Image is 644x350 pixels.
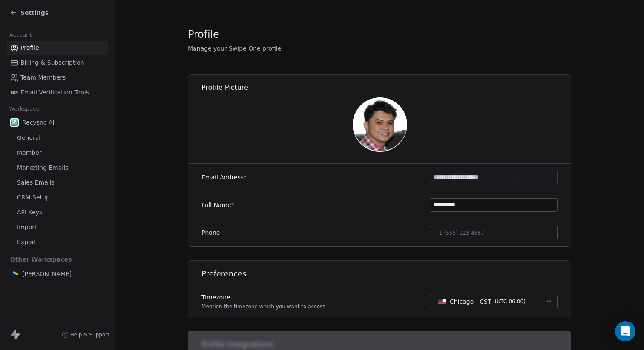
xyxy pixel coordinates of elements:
a: Export [7,235,108,249]
label: Email Address [201,173,247,182]
a: API Keys [7,205,108,219]
span: CRM Setup [17,193,50,202]
span: ( UTC-06:00 ) [494,298,525,305]
span: Manage your Swipe One profile [188,45,281,52]
span: Email Verification Tools [20,88,89,97]
a: Sales Emails [7,176,108,190]
a: Email Verification Tools [7,85,108,100]
span: Marketing Emails [17,163,68,172]
a: Marketing Emails [7,161,108,175]
span: Other Workspaces [7,253,75,266]
span: Workspace [6,102,43,115]
img: me.jpg [353,97,407,152]
span: [PERSON_NAME] [22,270,72,278]
span: Settings [20,9,49,17]
span: Import [17,223,37,232]
button: +1 (555) 123-4567 [430,226,558,239]
span: +1 (555) 123-4567 [435,230,484,236]
span: Chicago - CST [450,297,491,306]
span: Profile [20,43,39,52]
label: Timezone [201,293,325,302]
span: Recysnc AI [22,118,55,127]
img: Apprezo%20final%20Logo.png [10,270,19,278]
label: Phone [201,228,220,237]
a: Profile [7,41,108,55]
a: Import [7,220,108,234]
div: Open Intercom Messenger [615,321,635,341]
a: Team Members [7,71,108,85]
a: Settings [10,9,49,17]
span: General [17,134,40,142]
p: Mention the timezone which you want to access [201,303,325,310]
span: Team Members [20,73,66,82]
span: Sales Emails [17,178,55,187]
a: Billing & Subscription [7,56,108,70]
a: Help & Support [62,331,109,338]
a: General [7,131,108,145]
label: Full Name [201,201,234,209]
span: API Keys [17,208,42,217]
h1: Profile Picture [201,83,572,92]
h1: Preferences [201,269,572,279]
span: Export [17,238,37,247]
img: 7d7e097f7_logo.png [10,118,19,127]
span: Member [17,148,42,157]
span: Billing & Subscription [20,58,84,67]
a: CRM Setup [7,191,108,205]
span: Profile [188,28,219,41]
span: Account [6,28,35,41]
a: Member [7,146,108,160]
button: Chicago - CST(UTC-06:00) [430,295,558,308]
span: Help & Support [70,331,109,338]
